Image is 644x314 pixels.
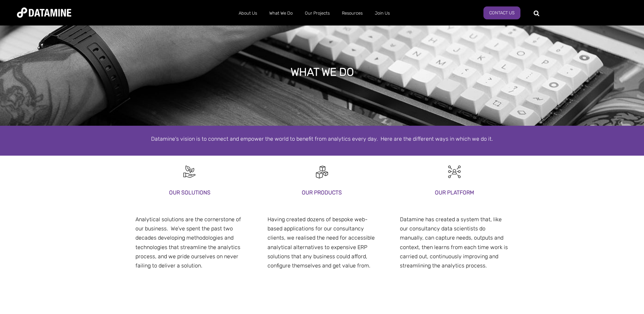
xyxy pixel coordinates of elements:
img: Recruitment Black-10-1 [182,164,197,179]
a: Our Projects [299,4,336,22]
a: Join Us [369,4,396,22]
span: our platform [400,204,431,210]
span: Having created dozens of bespoke web-based applications for our consultancy clients, we realised ... [268,216,375,269]
h3: our platform [400,188,509,197]
span: Datamine has created a system that, like our consultancy data scientists do manually, can capture... [400,216,508,269]
p: Datamine's vision is to connect and empower the world to benefit from analytics every day. Here a... [129,134,516,143]
a: What We Do [263,4,299,22]
img: Datamine [17,7,71,18]
h3: our products [268,188,376,197]
span: Analytical solutions are the cornerstone of our business. We’ve spent the past two decades develo... [135,216,241,269]
span: our platform [135,204,166,210]
h3: Our solutions [135,188,244,197]
img: Digital Activation-1 [314,164,330,179]
a: About Us [233,4,263,22]
h1: what we do [291,65,354,80]
img: Customer Analytics-1 [447,164,462,179]
a: Contact Us [483,6,520,19]
span: our platform [268,204,298,210]
a: Resources [336,4,369,22]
